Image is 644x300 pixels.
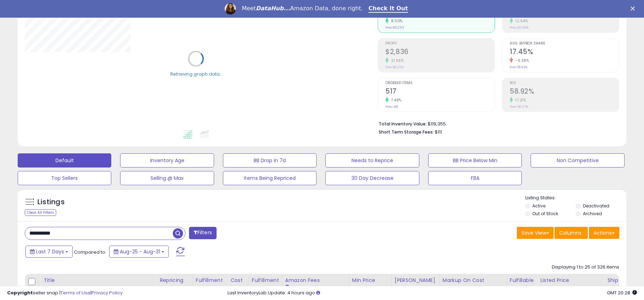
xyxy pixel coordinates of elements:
[513,18,528,24] small: 12.54%
[230,277,246,284] div: Cost
[225,3,236,14] img: Profile image for Georgie
[18,153,111,167] button: Default
[532,203,545,209] label: Active
[379,129,434,135] b: Short Term Storage Fees:
[223,171,317,185] button: Items Being Repriced
[395,277,437,284] div: [PERSON_NAME]
[120,248,160,255] span: Aug-25 - Aug-31
[531,153,624,167] button: Non Competitive
[379,119,614,128] li: $119,355
[428,171,522,185] button: FBA
[242,5,363,12] div: Meet Amazon Data, done right.
[517,227,554,239] button: Save View
[525,195,626,201] p: Listing States:
[555,227,588,239] button: Columns
[160,277,190,284] div: Repricing
[36,248,64,255] span: Last 7 Days
[25,246,73,258] button: Last 7 Days
[510,42,619,46] span: Avg. Buybox Share
[109,246,169,258] button: Aug-25 - Aug-31
[389,58,404,63] small: 21.56%
[325,153,419,167] button: Needs to Reprice
[252,277,279,292] div: Fulfillment Cost
[510,87,619,97] h2: 58.92%
[559,229,581,236] span: Columns
[60,289,90,296] a: Terms of Use
[385,42,495,46] span: Profit
[385,81,495,85] span: Ordered Items
[532,211,558,217] label: Out of Stock
[379,121,427,127] b: Total Inventory Value:
[352,277,389,284] div: Min Price
[368,5,408,13] a: Check It Out
[510,81,619,85] span: ROI
[170,71,222,77] div: Retrieving graph data..
[389,98,402,103] small: 7.48%
[552,264,619,271] div: Displaying 1 to 25 of 326 items
[7,289,33,296] strong: Copyright
[285,277,346,284] div: Amazon Fees
[189,227,217,239] button: Filters
[607,277,621,292] div: Ship Price
[43,277,154,284] div: Title
[510,25,528,30] small: Prev: 20.66%
[325,171,419,185] button: 30 Day Decrease
[385,65,404,69] small: Prev: $2,333
[589,227,619,239] button: Actions
[510,277,534,292] div: Fulfillable Quantity
[583,211,602,217] label: Archived
[256,5,290,12] i: DataHub...
[389,18,403,24] small: 8.00%
[18,171,111,185] button: Top Sellers
[120,153,214,167] button: Inventory Age
[607,289,637,296] span: 2025-09-8 20:28 GMT
[513,98,526,103] small: 17.21%
[385,25,404,30] small: Prev: $11,293
[510,105,528,109] small: Prev: 50.27%
[223,153,317,167] button: BB Drop in 7d
[385,87,495,97] h2: 517
[196,277,224,284] div: Fulfillment
[510,48,619,57] h2: 17.45%
[513,58,529,63] small: -6.38%
[91,289,123,296] a: Privacy Policy
[631,6,638,11] div: Close
[428,153,522,167] button: BB Price Below Min
[583,203,609,209] label: Deactivated
[443,277,504,284] div: Markup on Cost
[25,209,56,216] div: Clear All Filters
[385,105,398,109] small: Prev: 481
[435,129,442,135] span: $111
[540,277,601,284] div: Listed Price
[74,249,106,255] span: Compared to:
[7,290,123,296] div: seller snap | |
[37,197,65,207] h5: Listings
[385,48,495,57] h2: $2,836
[228,290,637,296] div: Last InventoryLab Update: 4 hours ago.
[510,65,527,69] small: Prev: 18.64%
[120,171,214,185] button: Selling @ Max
